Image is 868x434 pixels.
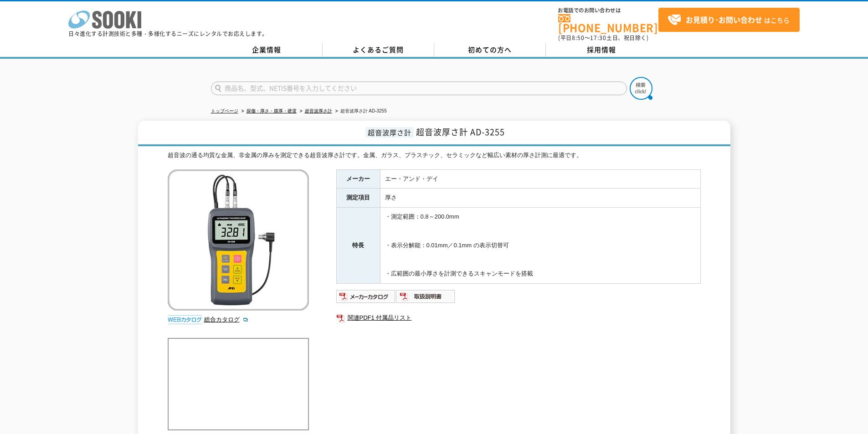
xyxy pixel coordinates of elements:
span: 8:50 [572,34,585,42]
input: 商品名、型式、NETIS番号を入力してください [211,82,627,95]
span: はこちら [668,13,790,27]
a: メーカーカタログ [336,295,396,302]
th: 測定項目 [336,189,380,208]
a: 初めての方へ [434,43,546,57]
a: 関連PDF1 付属品リスト [336,312,701,324]
span: 17:30 [590,34,606,42]
span: 初めての方へ [468,45,512,55]
a: 超音波厚さ計 [305,108,332,113]
a: 採用情報 [546,43,657,57]
img: btn_search.png [630,77,652,100]
th: メーカー [336,169,380,189]
a: お見積り･お問い合わせはこちら [658,8,800,32]
td: ・測定範囲：0.8～200.0mm ・表示分解能：0.01mm／0.1mm の表示切替可 ・広範囲の最小厚さを計測できるスキャンモードを搭載 [380,208,700,284]
div: 超音波の通る均質な金属、非金属の厚みを測定できる超音波厚さ計です。金属、ガラス、プラスチック、セラミックなど幅広い素材の厚さ計測に最適です。 [168,151,701,160]
a: 探傷・厚さ・膜厚・硬度 [247,108,297,113]
span: 超音波厚さ計 AD-3255 [416,126,505,138]
a: トップページ [211,108,238,113]
strong: お見積り･お問い合わせ [686,14,762,25]
a: [PHONE_NUMBER] [558,14,658,33]
td: 厚さ [380,189,700,208]
p: 日々進化する計測技術と多種・多様化するニーズにレンタルでお応えします。 [68,31,268,36]
span: 超音波厚さ計 [365,127,414,138]
a: よくあるご質問 [323,43,434,57]
img: webカタログ [168,315,202,324]
a: 総合カタログ [204,316,249,323]
li: 超音波厚さ計 AD-3255 [334,107,387,116]
th: 特長 [336,208,380,284]
span: (平日 ～ 土日、祝日除く) [558,34,648,42]
span: お電話でのお問い合わせは [558,8,658,13]
img: メーカーカタログ [336,289,396,304]
img: 超音波厚さ計 AD-3255 [168,169,309,311]
img: 取扱説明書 [396,289,456,304]
a: 取扱説明書 [396,295,456,302]
a: 企業情報 [211,43,323,57]
td: エー・アンド・デイ [380,169,700,189]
